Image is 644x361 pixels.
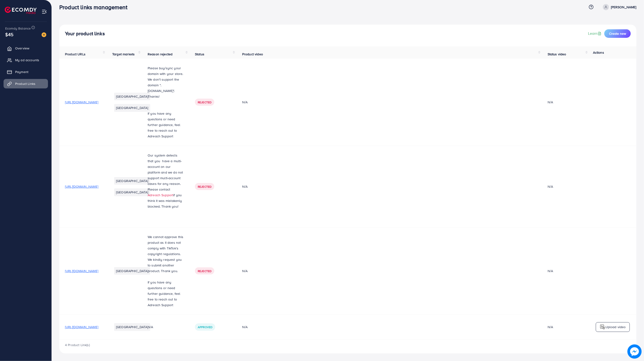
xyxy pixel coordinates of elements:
[114,188,150,196] li: [GEOGRAPHIC_DATA]
[242,100,536,104] div: N/A
[15,70,28,74] span: Payment
[65,31,105,37] h4: Your product links
[198,325,212,329] span: Approved
[148,193,182,209] span: if you think it was mistakenly blocked. Thank you!
[148,153,183,192] span: Our system detects that you have a multi-account on our platform and we do not support multi-acco...
[548,184,553,189] div: N/A
[148,325,153,329] span: N/A
[588,31,602,36] a: Learn
[42,9,47,14] img: menu
[114,104,150,112] li: [GEOGRAPHIC_DATA]
[5,7,37,14] img: logo
[148,193,173,197] a: Adreach Support
[148,52,172,57] span: Reason rejected
[65,343,90,347] span: 4 Product Link(s)
[5,26,31,31] span: Ecomdy Balance
[593,50,604,55] span: Actions
[548,269,553,273] div: N/A
[4,55,48,65] a: My ad accounts
[59,4,131,11] h3: Product links management
[114,323,150,331] li: [GEOGRAPHIC_DATA]
[198,269,211,273] span: Rejected
[605,324,626,330] p: Upload video
[65,184,98,189] span: [URL][DOMAIN_NAME]
[114,177,150,185] li: [GEOGRAPHIC_DATA]
[627,344,642,359] img: image
[611,4,636,10] p: [PERSON_NAME]
[242,52,263,57] span: Product video
[600,324,605,330] img: logo
[65,269,98,273] span: [URL][DOMAIN_NAME]
[15,58,39,62] span: My ad accounts
[5,31,13,38] span: $45
[112,52,135,57] span: Target markets
[548,325,553,329] div: N/A
[65,100,98,104] span: [URL][DOMAIN_NAME]
[242,269,536,273] div: N/A
[148,65,184,99] p: Please buy/sync your domain with your store. We don't support the domain ".[DOMAIN_NAME]". Thanks!
[148,111,184,139] p: If you have any questions or need further guidance, feel free to reach out to Adreach Support
[548,52,566,57] span: Status video
[242,184,536,189] div: N/A
[65,52,86,57] span: Product URLs
[604,29,631,38] button: Create new
[148,234,184,274] p: We cannot approve this product as it does not comply with TikTok's copyright regulations. We kind...
[114,267,150,275] li: [GEOGRAPHIC_DATA]
[609,31,626,36] span: Create new
[198,100,211,104] span: Rejected
[195,52,204,57] span: Status
[4,79,48,88] a: Product Links
[15,81,35,86] span: Product Links
[601,4,636,10] a: [PERSON_NAME]
[4,43,48,53] a: Overview
[198,185,211,189] span: Rejected
[548,100,553,104] div: N/A
[65,325,98,329] span: [URL][DOMAIN_NAME]
[148,279,184,308] p: If you have any questions or need further guidance, feel free to reach out to Adreach Support
[4,67,48,77] a: Payment
[42,32,46,37] img: image
[15,46,29,51] span: Overview
[114,93,150,100] li: [GEOGRAPHIC_DATA]
[242,325,536,329] div: N/A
